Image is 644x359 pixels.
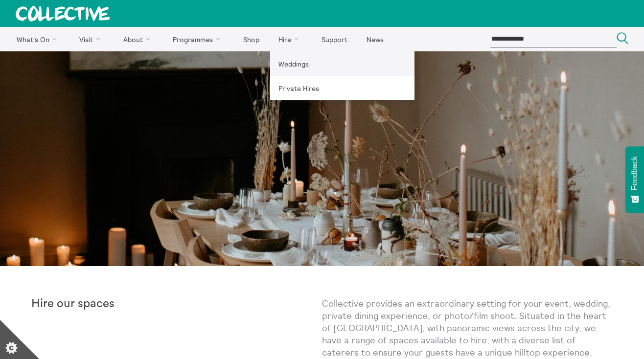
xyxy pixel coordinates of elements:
[71,27,113,51] a: Visit
[313,27,356,51] a: Support
[164,27,233,51] a: Programmes
[8,27,69,51] a: What's On
[322,297,613,359] p: Collective provides an extraordinary setting for your event, wedding, private dining experience, ...
[270,27,311,51] a: Hire
[270,51,414,76] a: Weddings
[630,156,639,190] span: Feedback
[358,27,392,51] a: News
[234,27,268,51] a: Shop
[625,146,644,213] button: Feedback - Show survey
[31,298,54,310] strong: Hire
[270,76,414,100] a: Private Hires
[115,27,162,51] a: About
[57,298,115,310] strong: our spaces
